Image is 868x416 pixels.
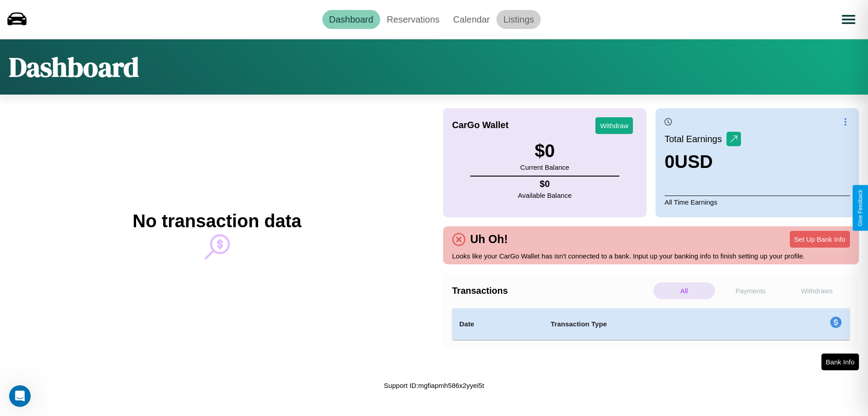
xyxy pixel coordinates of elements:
h3: 0 USD [665,152,741,172]
p: Total Earnings [665,131,726,147]
p: All Time Earnings [665,196,850,208]
h4: Transaction Type [551,319,756,330]
iframe: Intercom live chat [9,385,31,407]
p: Current Balance [520,161,569,173]
p: Payments [720,282,782,299]
button: Withdraw [595,117,633,134]
p: Withdraws [786,282,848,299]
h1: Dashboard [9,48,139,86]
p: Support ID: mgfiapmh586x2yyei5t [384,379,484,392]
p: Available Balance [518,189,572,201]
h2: No transaction data [132,211,301,231]
a: Reservations [380,10,447,29]
button: Bank Info [821,354,859,370]
a: Listings [496,10,541,29]
a: Calendar [446,10,496,29]
h4: $ 0 [518,179,572,189]
table: simple table [452,308,850,340]
p: Looks like your CarGo Wallet has isn't connected to a bank. Input up your banking info to finish ... [452,250,850,262]
p: All [653,282,715,299]
h4: Uh Oh! [466,233,512,246]
a: Dashboard [322,10,380,29]
h4: Date [459,319,536,330]
h3: $ 0 [520,141,569,161]
button: Open menu [836,7,861,32]
h4: CarGo Wallet [452,120,509,130]
button: Set Up Bank Info [790,231,850,248]
h4: Transactions [452,286,651,296]
div: Give Feedback [857,190,863,226]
